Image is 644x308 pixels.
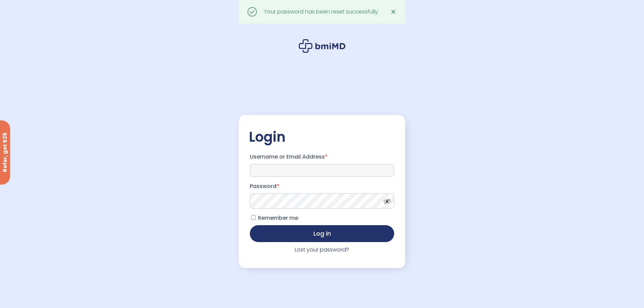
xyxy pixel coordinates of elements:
span: Remember me [258,214,298,222]
keeper-lock: Open Keeper Popup [383,167,391,175]
h2: Login [249,128,395,145]
span: ✕ [390,7,396,17]
a: ✕ [387,5,400,19]
div: Your password has been reset successfully. [264,7,379,17]
button: Log in [250,225,394,242]
label: Username or Email Address [250,151,394,162]
a: Lost your password? [295,246,349,254]
label: Password [250,181,394,192]
input: Remember me [251,215,256,220]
